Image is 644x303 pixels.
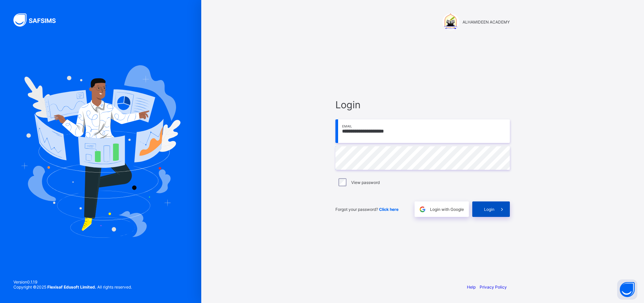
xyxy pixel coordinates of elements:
[13,279,132,285] span: Version 0.1.19
[467,285,476,290] a: Help
[430,207,464,212] span: Login with Google
[419,205,426,213] img: google.396cfc9801f0270233282035f929180a.svg
[379,207,398,212] a: Click here
[13,285,132,290] span: Copyright © 2025 All rights reserved.
[617,279,637,300] button: Open asap
[351,180,380,185] label: View password
[335,207,398,212] span: Forgot your password?
[480,285,507,290] a: Privacy Policy
[463,20,510,25] span: ALHAMIDEEN ACADEMY
[335,99,510,111] span: Login
[47,285,96,290] strong: Flexisaf Edusoft Limited.
[13,13,64,27] img: SAFSIMS Logo
[484,207,494,212] span: Login
[21,65,180,237] img: Hero Image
